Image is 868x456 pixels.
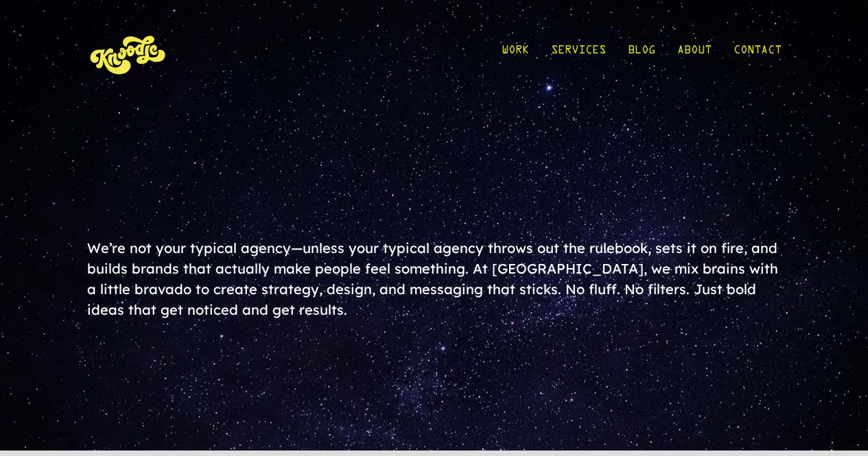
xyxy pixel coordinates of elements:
[628,22,655,86] a: Blog
[551,22,606,86] a: Services
[677,22,712,86] a: About
[87,22,169,86] img: KnoLogo(yellow)
[502,22,529,86] a: Work
[87,238,782,320] div: We’re not your typical agency—unless your typical agency throws out the rulebook, sets it on fire...
[734,22,782,86] a: Contact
